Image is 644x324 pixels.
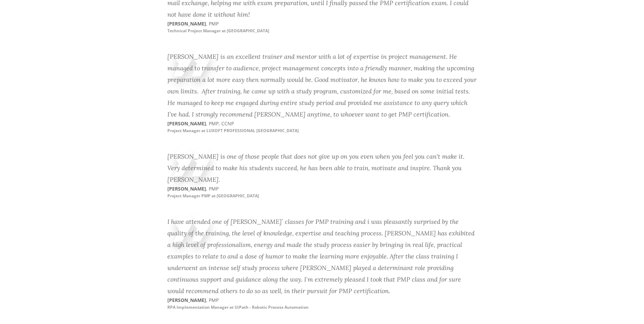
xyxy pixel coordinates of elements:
p: [PERSON_NAME] [167,120,322,134]
span: , PMP [206,297,219,303]
small: RPA Implementation Manager at UiPath - Robotic Process Automation [167,304,309,310]
small: Technical Project Manager at [GEOGRAPHIC_DATA] [167,28,269,34]
span: , PMP, CCNP [206,120,234,127]
p: [PERSON_NAME] [167,185,322,199]
div: [PERSON_NAME] is an excellent trainer and mentor with a lot of expertise in project management. H... [167,51,477,120]
p: [PERSON_NAME] [167,297,322,310]
div: I have attended one of [PERSON_NAME]` classes for PMP training and i was pleasantly surprised by ... [167,216,477,297]
small: Project Manager at LUXOFT PROFESSIONAL [GEOGRAPHIC_DATA] [167,128,299,133]
small: Project Manager PMP at [GEOGRAPHIC_DATA] [167,193,259,199]
span: , PMP [206,185,219,192]
p: [PERSON_NAME] [167,20,322,34]
span: , PMP [206,20,219,27]
div: [PERSON_NAME] is one of those people that does not give up on you even when you feel you can't ma... [167,151,477,185]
